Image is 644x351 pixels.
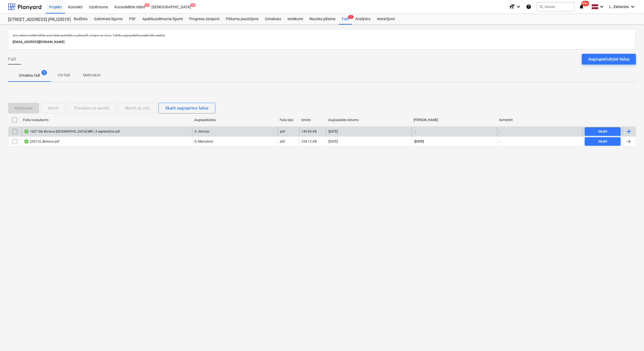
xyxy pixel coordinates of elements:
[24,129,29,134] div: OCR pabeigts
[537,2,574,11] button: Meklēt
[585,137,621,146] button: Skatīt
[306,14,339,24] a: Naudas plūsma
[328,118,409,122] div: Augšuplādes datums
[8,17,64,23] div: [STREET_ADDRESS] (PRJ2001934) 2601941
[499,118,580,122] div: komentēt
[23,118,190,122] div: Faila nosaukums
[280,118,297,122] div: Faila tips
[194,118,275,122] div: Augšupielādēja
[499,130,500,133] div: -
[158,103,215,114] button: Skatīt sagrupētos failus
[598,129,607,135] div: Skatīt
[629,3,636,10] i: keyboard_arrow_down
[526,3,531,10] i: Zināšanu pamats
[352,14,374,24] a: Analytics
[339,14,352,24] div: Faili
[41,70,47,75] span: 2
[328,130,338,133] div: [DATE]
[126,14,139,24] a: PSF
[582,54,636,65] button: Augšupielādējiet failus
[515,3,522,10] i: keyboard_arrow_down
[509,3,515,10] i: format_size
[91,14,126,24] a: Galvenais līgums
[499,140,500,143] div: -
[585,127,621,136] button: Skatīt
[348,15,354,19] span: 2
[24,139,59,144] div: 250132_Bonava.pdf
[581,1,589,6] span: 99+
[223,14,262,24] a: Pirkuma pasūtījumi
[339,14,352,24] a: Faili2
[617,325,644,351] iframe: Chat Widget
[71,14,91,24] a: Budžets
[186,14,223,24] a: Progresa ziņojumi
[588,56,629,63] div: Augšupielādējiet failus
[190,3,196,7] span: 4
[139,14,186,24] a: Apakšuzņēmuma līgumi
[19,73,40,78] p: Izmaksu faili
[83,72,101,78] p: Melnraksti
[13,34,631,37] p: Uz šo adresi nosūtītie faili tiks automātiski apstrādāti un pārbaudīti, vai tajos nav vīrusu. Fai...
[195,129,209,134] p: A. Sirmais
[598,3,605,10] i: keyboard_arrow_down
[280,130,285,133] div: pdf
[414,139,424,144] span: [DATE]
[609,5,629,9] span: L. Zaharāns
[579,3,584,10] i: notifications
[13,39,631,45] p: [EMAIL_ADDRESS][DOMAIN_NAME]
[24,129,120,134] div: 1007 SIA Bonava [GEOGRAPHIC_DATA] MR1_9.septembris.pdf
[195,139,213,144] p: D. Manuilovs
[280,140,285,143] div: pdf
[8,56,16,62] span: Faili
[539,5,543,9] span: search
[328,140,338,143] div: [DATE]
[374,14,398,24] a: Iestatījumi
[262,14,284,24] a: Izmaksas
[414,129,416,134] span: -
[414,118,495,122] div: [PERSON_NAME]
[301,118,324,122] div: Izmērs
[302,130,317,133] div: 149.83 KB
[24,139,29,144] div: OCR pabeigts
[57,72,70,78] p: Citi faili
[302,140,317,143] div: 334.12 KB
[144,3,150,7] span: 1
[165,105,209,112] div: Skatīt sagrupētos failus
[284,14,306,24] a: Ienākumi
[598,139,607,145] div: Skatīt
